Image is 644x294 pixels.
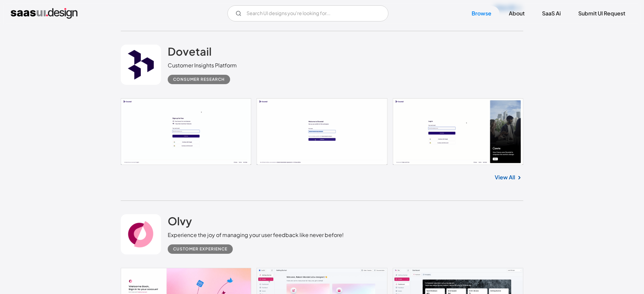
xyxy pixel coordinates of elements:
div: Customer Insights Platform [168,61,237,69]
a: SaaS Ai [534,6,569,21]
a: Browse [464,6,499,21]
a: View All [495,173,515,181]
h2: Olvy [168,214,192,228]
a: Olvy [168,214,192,231]
form: Email Form [227,5,388,21]
a: Dovetail [168,45,212,61]
a: home [11,8,77,19]
input: Search UI designs you're looking for... [227,5,388,21]
div: Customer Experience [173,245,227,253]
div: Consumer Research [173,75,225,83]
a: Submit UI Request [570,6,633,21]
a: About [501,6,533,21]
div: Experience the joy of managing your user feedback like never before! [168,231,344,239]
h2: Dovetail [168,45,212,58]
